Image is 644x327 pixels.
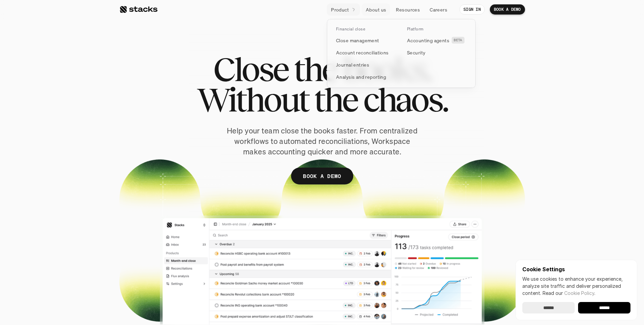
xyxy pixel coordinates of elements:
[331,6,349,13] p: Product
[463,7,481,12] p: SIGN IN
[197,84,308,115] span: Without
[362,3,390,16] a: About us
[403,46,471,58] a: Security
[332,71,400,83] a: Analysis and reporting
[459,4,485,15] a: SIGN IN
[332,46,400,58] a: Account reconciliations
[407,49,425,56] p: Security
[522,267,630,272] p: Cookie Settings
[363,84,448,115] span: chaos.
[291,168,353,184] a: BOOK A DEMO
[454,38,462,42] h2: BETA
[392,3,424,16] a: Resources
[522,275,630,297] p: We use cookies to enhance your experience, analyze site traffic and deliver personalized content.
[407,27,424,31] p: Platform
[336,61,369,68] p: Journal entries
[430,6,447,13] p: Careers
[543,290,595,296] span: Read our .
[336,49,389,56] p: Account reconciliations
[303,171,341,181] p: BOOK A DEMO
[564,290,594,296] a: Cookie Policy
[366,6,386,13] p: About us
[213,54,288,84] span: Close
[332,34,400,46] a: Close management
[332,58,400,71] a: Journal entries
[407,37,449,44] p: Accounting agents
[336,27,365,31] p: Financial close
[293,54,337,84] span: the
[80,129,110,133] a: Privacy Policy
[396,6,420,13] p: Resources
[490,4,525,15] a: BOOK A DEMO
[314,84,357,115] span: the
[224,126,420,157] p: Help your team close the books faster. From centralized workflows to automated reconciliations, W...
[426,3,451,16] a: Careers
[494,7,521,12] p: BOOK A DEMO
[336,73,386,80] p: Analysis and reporting
[336,37,379,44] p: Close management
[403,34,471,46] a: Accounting agentsBETA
